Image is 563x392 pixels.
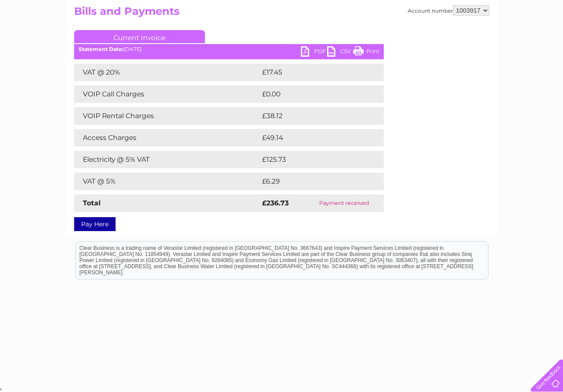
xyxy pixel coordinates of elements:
a: Blog [487,37,500,44]
a: Log out [534,37,555,44]
a: CSV [327,46,353,59]
td: VOIP Call Charges [74,85,260,103]
a: Water [409,37,426,44]
td: VAT @ 20% [74,64,260,81]
td: Access Charges [74,129,260,147]
b: Statement Date: [78,46,123,52]
td: VOIP Rental Charges [74,107,260,125]
div: Account number [408,5,489,16]
td: VAT @ 5% [74,173,260,190]
td: £125.73 [260,151,367,168]
td: Payment received [305,194,384,212]
td: £17.45 [260,64,365,81]
div: Clear Business is a trading name of Verastar Limited (registered in [GEOGRAPHIC_DATA] No. 3667643... [76,5,488,42]
td: £6.29 [260,173,363,190]
a: Contact [505,37,526,44]
a: Telecoms [456,37,482,44]
h2: Bills and Payments [74,5,489,22]
a: Energy [431,37,450,44]
td: Electricity @ 5% VAT [74,151,260,168]
img: logo.png [20,23,64,49]
td: £49.14 [260,129,365,147]
a: Pay Here [74,217,116,231]
a: Print [353,46,379,59]
div: [DATE] [74,46,384,52]
a: 0333 014 3131 [399,4,459,15]
td: £0.00 [260,85,364,103]
strong: £236.73 [262,199,289,207]
a: PDF [301,46,327,59]
strong: Total [83,199,101,207]
a: Current Invoice [74,30,205,43]
td: £38.12 [260,107,365,125]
